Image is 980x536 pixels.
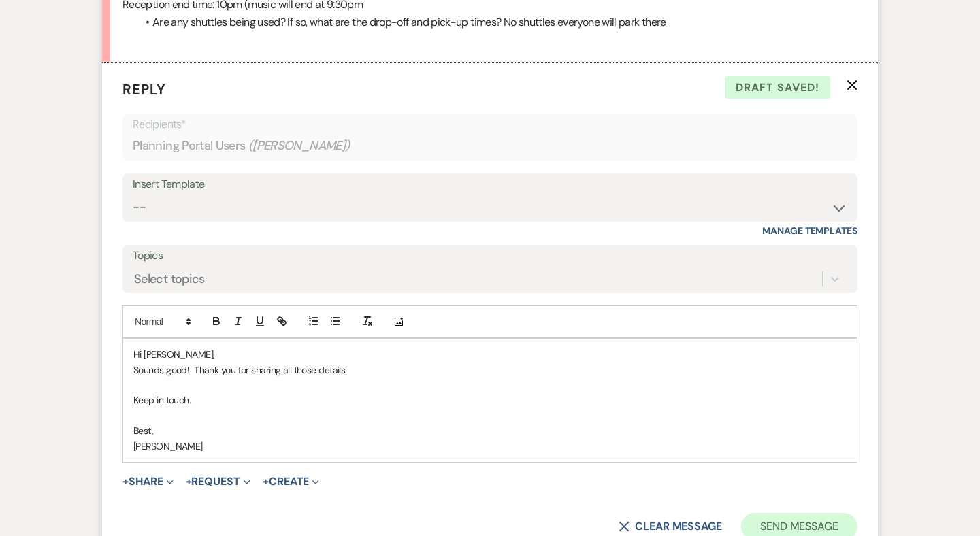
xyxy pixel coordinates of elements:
[133,439,847,454] p: [PERSON_NAME]
[122,80,166,98] span: Reply
[133,347,847,362] p: Hi [PERSON_NAME],
[762,224,857,237] a: Manage Templates
[186,476,250,487] button: Request
[725,76,830,99] span: Draft saved!
[133,363,847,378] p: Sounds good! Thank you for sharing all those details.
[248,137,350,155] span: ( [PERSON_NAME] )
[133,246,847,266] label: Topics
[186,476,192,487] span: +
[133,423,847,438] p: Best,
[133,133,847,159] div: Planning Portal Users
[152,15,666,29] span: Are any shuttles being used? If so, what are the drop-off and pick-up times? No shuttles everyone...
[619,521,722,532] button: Clear message
[133,392,847,407] p: Keep in touch.
[134,270,205,288] div: Select topics
[122,476,174,487] button: Share
[263,476,319,487] button: Create
[122,476,129,487] span: +
[133,175,847,195] div: Insert Template
[133,116,847,133] p: Recipients*
[263,476,269,487] span: +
